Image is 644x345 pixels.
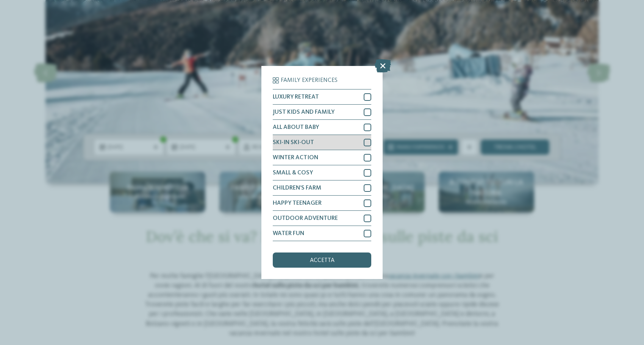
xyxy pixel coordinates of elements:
[273,200,322,206] span: HAPPY TEENAGER
[273,94,319,100] span: LUXURY RETREAT
[273,170,313,176] span: SMALL & COSY
[273,215,338,221] span: OUTDOOR ADVENTURE
[273,109,335,115] span: JUST KIDS AND FAMILY
[281,77,338,83] span: Family Experiences
[273,155,318,161] span: WINTER ACTION
[273,140,314,146] span: SKI-IN SKI-OUT
[273,185,321,191] span: CHILDREN’S FARM
[310,257,335,263] span: accetta
[273,231,304,237] span: WATER FUN
[273,124,319,130] span: ALL ABOUT BABY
